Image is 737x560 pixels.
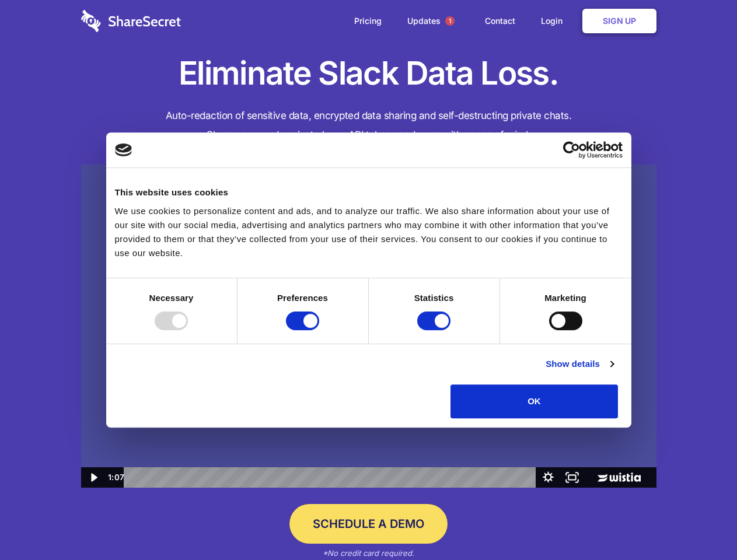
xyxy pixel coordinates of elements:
strong: Statistics [414,293,454,303]
button: Show settings menu [536,467,560,488]
div: We use cookies to personalize content and ads, and to analyze our traffic. We also share informat... [115,204,623,260]
a: Login [529,3,580,39]
img: logo [115,143,132,156]
a: Pricing [343,3,393,39]
a: Sign Up [582,9,656,33]
img: Sharesecret [81,164,656,488]
a: Show details [546,357,613,371]
img: logo-wordmark-white-trans-d4663122ce5f474addd5e946df7df03e33cb6a1c49d2221995e7729f52c070b2.svg [81,10,181,32]
h4: Auto-redaction of sensitive data, encrypted data sharing and self-destructing private chats. Shar... [81,106,656,145]
strong: Marketing [544,293,586,303]
em: *No credit card required. [323,548,414,558]
button: Fullscreen [560,467,584,488]
div: This website uses cookies [115,185,623,199]
strong: Preferences [277,293,328,303]
button: OK [450,384,618,418]
strong: Necessary [149,293,194,303]
a: Contact [473,3,527,39]
a: Usercentrics Cookiebot - opens in a new window [521,141,623,159]
a: Wistia Logo -- Learn More [584,467,656,488]
span: 1 [445,16,455,26]
h1: Eliminate Slack Data Loss. [81,52,656,94]
div: Playbar [133,467,530,488]
a: Schedule a Demo [289,504,448,544]
button: Play Video [81,467,105,488]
